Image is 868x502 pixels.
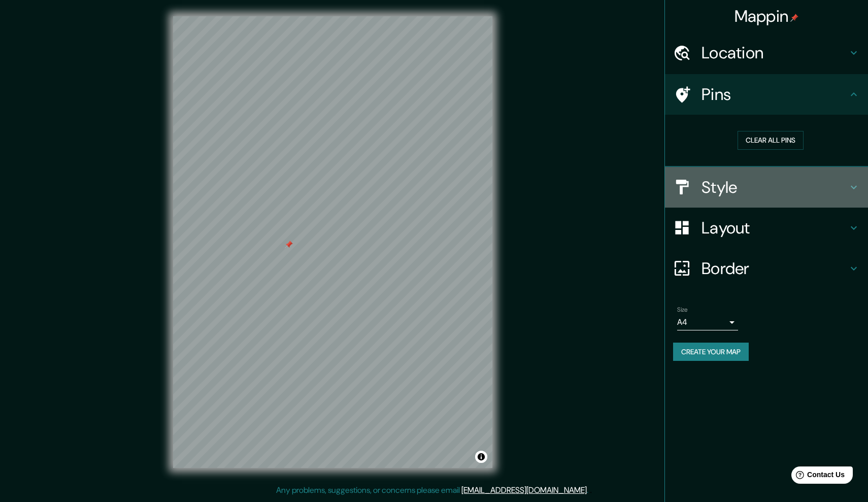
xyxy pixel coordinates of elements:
button: Create your map [673,343,749,361]
div: Border [665,248,868,289]
div: Style [665,167,868,208]
a: [EMAIL_ADDRESS][DOMAIN_NAME] [461,485,587,495]
h4: Layout [702,218,848,238]
div: . [588,484,590,496]
button: Toggle attribution [475,451,487,463]
h4: Location [702,43,848,63]
h4: Mappin [735,6,799,26]
button: Clear all pins [738,131,804,150]
p: Any problems, suggestions, or concerns please email . [276,484,588,496]
div: . [590,484,592,496]
h4: Pins [702,84,848,105]
canvas: Map [173,16,492,468]
div: Pins [665,74,868,115]
div: Layout [665,208,868,248]
label: Size [677,305,688,314]
div: Location [665,32,868,73]
img: pin-icon.png [790,14,798,22]
iframe: Help widget launcher [778,462,857,491]
h4: Border [702,258,848,279]
h4: Style [702,177,848,197]
div: A4 [677,314,738,330]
